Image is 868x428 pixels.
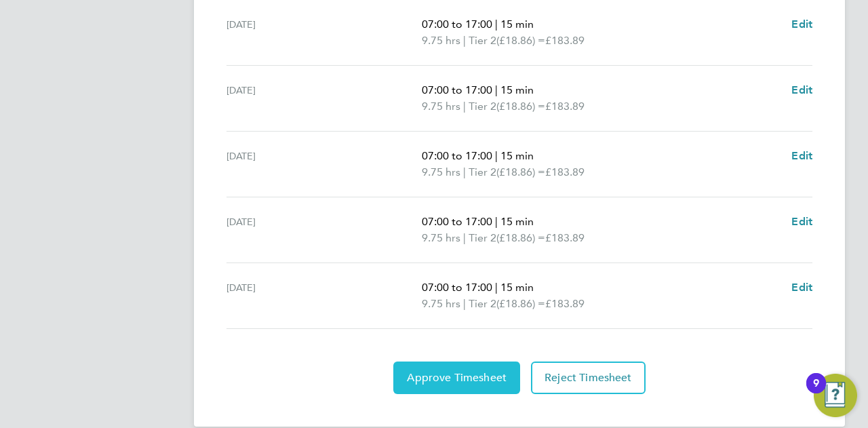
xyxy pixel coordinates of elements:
a: Edit [791,214,812,230]
span: Edit [791,18,812,31]
span: | [463,297,466,310]
button: Approve Timesheet [393,362,520,394]
span: 9.75 hrs [422,231,460,244]
span: | [495,18,498,31]
div: [DATE] [226,279,422,312]
span: Tier 2 [469,164,496,180]
span: | [495,215,498,228]
span: | [463,231,466,244]
span: Edit [791,83,812,96]
span: £183.89 [545,297,585,310]
span: (£18.86) = [496,297,545,310]
div: 9 [813,383,819,401]
span: Tier 2 [469,98,496,115]
span: (£18.86) = [496,231,545,244]
button: Reject Timesheet [531,362,646,394]
span: Tier 2 [469,230,496,246]
span: (£18.86) = [496,34,545,47]
span: 9.75 hrs [422,100,460,113]
span: 9.75 hrs [422,34,460,47]
span: 9.75 hrs [422,297,460,310]
a: Edit [791,82,812,98]
span: Tier 2 [469,33,496,49]
span: Approve Timesheet [407,371,507,385]
span: | [463,34,466,47]
span: 15 min [500,215,534,228]
span: 07:00 to 17:00 [422,18,492,31]
span: (£18.86) = [496,166,545,178]
div: [DATE] [226,82,422,115]
a: Edit [791,279,812,296]
a: Edit [791,148,812,164]
span: £183.89 [545,166,585,178]
span: £183.89 [545,34,585,47]
span: | [463,166,466,178]
span: 15 min [500,83,534,96]
span: 07:00 to 17:00 [422,149,492,162]
button: Open Resource Center, 9 new notifications [814,374,857,417]
span: 15 min [500,149,534,162]
span: | [495,149,498,162]
span: 07:00 to 17:00 [422,83,492,96]
span: | [495,281,498,294]
span: | [463,100,466,113]
div: [DATE] [226,214,422,246]
span: Edit [791,215,812,228]
span: 07:00 to 17:00 [422,281,492,294]
span: £183.89 [545,231,585,244]
span: (£18.86) = [496,100,545,113]
a: Edit [791,16,812,33]
span: Tier 2 [469,296,496,312]
span: Reject Timesheet [545,371,632,385]
span: Edit [791,281,812,294]
span: £183.89 [545,100,585,113]
span: 9.75 hrs [422,166,460,178]
div: [DATE] [226,148,422,180]
span: 15 min [500,18,534,31]
span: | [495,83,498,96]
span: Edit [791,149,812,162]
div: [DATE] [226,16,422,49]
span: 07:00 to 17:00 [422,215,492,228]
span: 15 min [500,281,534,294]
